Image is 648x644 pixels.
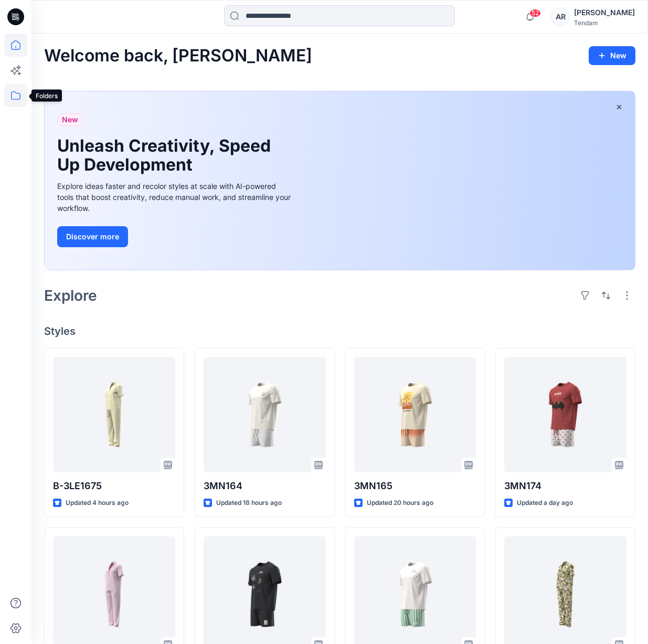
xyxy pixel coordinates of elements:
p: 3MN165 [354,479,476,493]
a: B-3LE1675 [53,357,175,472]
h1: Unleash Creativity, Speed Up Development [57,136,278,174]
p: 3MN174 [504,479,626,493]
a: Discover more [57,226,293,247]
div: AR [551,7,570,26]
button: Discover more [57,226,128,247]
a: 3MN164 [204,357,326,472]
p: 3MN164 [204,479,326,493]
div: Tendam [574,19,635,27]
h2: Explore [44,287,97,304]
h2: Welcome back, [PERSON_NAME] [44,46,312,66]
p: Updated 4 hours ago [66,498,129,509]
a: 3MN165 [354,357,476,472]
p: Updated 18 hours ago [216,498,282,509]
span: 52 [529,9,541,17]
span: New [62,113,78,126]
div: Explore ideas faster and recolor styles at scale with AI-powered tools that boost creativity, red... [57,181,293,214]
h4: Styles [44,325,635,337]
p: Updated 20 hours ago [367,498,433,509]
a: 3MN174 [504,357,626,472]
div: [PERSON_NAME] [574,6,635,19]
button: New [589,46,635,65]
p: B-3LE1675 [53,479,175,493]
p: Updated a day ago [517,498,573,509]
